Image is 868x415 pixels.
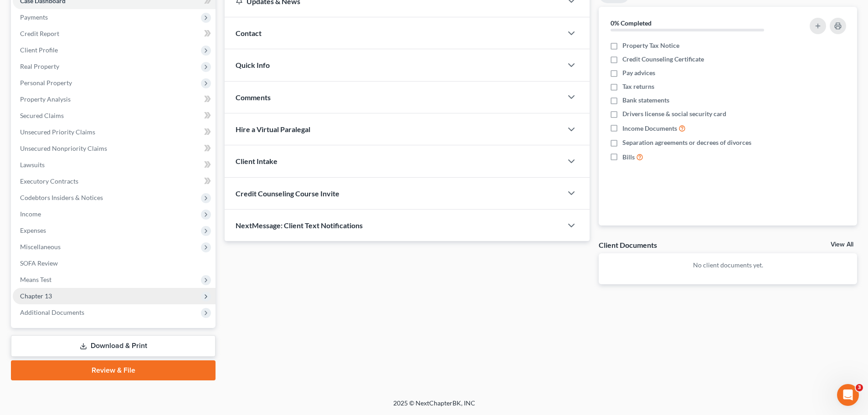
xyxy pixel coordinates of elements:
span: Comments [236,93,271,102]
span: Miscellaneous [20,243,61,251]
a: Review & File [11,360,216,380]
p: No client documents yet. [606,261,850,270]
span: Drivers license & social security card [622,109,726,118]
iframe: Intercom live chat [837,384,859,406]
div: Client Documents [599,240,657,250]
div: 2025 © NextChapterBK, INC [175,399,694,415]
span: Client Profile [20,46,58,54]
a: Unsecured Priority Claims [13,124,216,140]
span: Income Documents [622,124,677,133]
span: Secured Claims [20,112,64,119]
span: Property Analysis [20,95,71,103]
span: Separation agreements or decrees of divorces [622,138,751,147]
a: View All [831,241,853,248]
span: 3 [856,384,863,391]
a: Executory Contracts [13,173,216,190]
strong: 0% Completed [611,19,652,27]
span: Quick Info [236,61,270,69]
a: Lawsuits [13,157,216,173]
span: Unsecured Nonpriority Claims [20,144,107,152]
span: Expenses [20,226,46,234]
span: Hire a Virtual Paralegal [236,125,310,133]
a: SOFA Review [13,255,216,272]
a: Property Analysis [13,91,216,108]
span: Personal Property [20,79,72,87]
span: Executory Contracts [20,177,78,185]
span: Chapter 13 [20,292,52,300]
a: Unsecured Nonpriority Claims [13,140,216,157]
span: SOFA Review [20,259,58,267]
span: Payments [20,13,48,21]
span: Credit Counseling Certificate [622,55,704,64]
span: Client Intake [236,157,277,165]
span: Pay advices [622,68,655,77]
span: Income [20,210,41,218]
span: Bills [622,153,635,162]
a: Secured Claims [13,108,216,124]
span: Credit Report [20,30,59,37]
span: NextMessage: Client Text Notifications [236,221,363,230]
span: Means Test [20,276,51,283]
a: Download & Print [11,335,216,357]
span: Lawsuits [20,161,45,169]
span: Additional Documents [20,308,84,316]
span: Bank statements [622,96,669,105]
span: Real Property [20,62,59,70]
span: Contact [236,29,262,37]
span: Unsecured Priority Claims [20,128,95,136]
a: Credit Report [13,26,216,42]
span: Codebtors Insiders & Notices [20,194,103,201]
span: Tax returns [622,82,654,91]
span: Property Tax Notice [622,41,679,50]
span: Credit Counseling Course Invite [236,189,339,198]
